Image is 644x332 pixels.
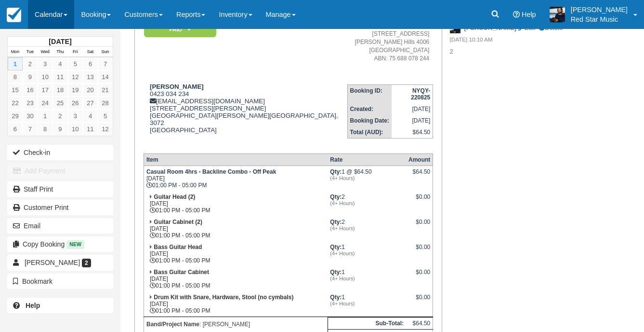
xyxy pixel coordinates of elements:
address: Red Star Music [STREET_ADDRESS] [PERSON_NAME] Hills 4006 [GEOGRAPHIC_DATA] ABN: 75 688 078 244 [351,22,430,63]
a: 8 [8,70,23,83]
a: 29 [8,110,23,123]
strong: Guitar Cabinet (2) [154,219,202,225]
strong: Qty [330,219,342,225]
strong: Guitar Head (2) [154,194,195,200]
div: 0423 034 234 [EMAIL_ADDRESS][DOMAIN_NAME] [STREET_ADDRESS][PERSON_NAME] [GEOGRAPHIC_DATA][PERSON_... [144,83,347,146]
div: $0.00 [408,194,430,208]
a: 2 [53,110,67,123]
td: 1 [328,241,406,266]
a: 14 [98,70,113,83]
a: 21 [98,83,113,97]
a: 20 [83,83,98,97]
td: [DATE] 01:00 PM - 05:00 PM [144,241,328,266]
button: Check-in [7,145,113,160]
a: 24 [38,97,53,110]
div: $0.00 [408,219,430,233]
a: 7 [98,57,113,70]
a: 11 [53,70,67,83]
a: 19 [68,83,83,97]
a: 6 [83,57,98,70]
th: Mon [8,47,23,57]
em: Paid [144,21,216,38]
strong: Drum Kit with Snare, Hardware, Stool (no cymbals) [154,294,293,301]
td: $64.50 [406,317,433,329]
div: $64.50 [408,168,430,183]
p: Red Star Music [571,14,628,24]
th: Item [144,153,328,166]
th: Sun [98,47,113,57]
strong: Bass Guitar Head [154,244,202,250]
i: Help [513,11,520,18]
strong: NYQY-220825 [411,87,430,101]
td: 1 [328,266,406,291]
p: 2 [450,47,596,56]
a: 12 [98,123,113,136]
td: [DATE] 01:00 PM - 05:00 PM [144,191,328,216]
a: 11 [83,123,98,136]
td: [DATE] 01:00 PM - 05:00 PM [144,266,328,291]
strong: Bass Guitar Cabinet [154,269,209,276]
td: [DATE] 01:00 PM - 05:00 PM [144,166,328,191]
div: $0.00 [408,269,430,283]
button: Copy Booking New [7,236,113,252]
a: 30 [23,110,38,123]
a: 27 [83,97,98,110]
td: 2 [328,191,406,216]
em: (4+ Hours) [330,175,404,181]
th: Created: [347,103,392,115]
th: Amount [406,153,433,166]
th: Sub-Total: [328,317,406,329]
b: Help [26,302,40,309]
a: 28 [98,97,113,110]
div: $0.00 [408,294,430,308]
a: 4 [53,57,67,70]
a: 8 [38,123,53,136]
th: Tue [23,47,38,57]
a: 13 [83,70,98,83]
span: [PERSON_NAME] [25,259,80,266]
button: Add Payment [7,163,113,179]
strong: Qty [330,244,342,250]
td: 1 [328,291,406,317]
span: Help [522,11,536,18]
a: 7 [23,123,38,136]
em: (4+ Hours) [330,250,404,256]
button: Bookmark [7,274,113,289]
a: 9 [53,123,67,136]
em: (4+ Hours) [330,276,404,281]
em: (4+ Hours) [330,200,404,206]
a: Edit [518,24,535,31]
a: 2 [23,57,38,70]
img: A1 [550,7,565,22]
a: 9 [23,70,38,83]
a: 10 [38,70,53,83]
a: 1 [8,57,23,70]
p: : [PERSON_NAME] [146,319,325,329]
strong: Qty [330,168,342,175]
strong: Qty [330,194,342,200]
strong: Casual Room 4hrs - Backline Combo - Off Peak [146,168,276,175]
strong: Qty [330,269,342,276]
button: Email [7,218,113,234]
img: checkfront-main-nav-mini-logo.png [7,8,21,22]
a: 15 [8,83,23,97]
a: 16 [23,83,38,97]
div: $0.00 [408,244,430,258]
a: 23 [23,97,38,110]
a: 26 [68,97,83,110]
strong: [DATE] [49,38,71,45]
th: Booking Date: [347,115,392,126]
span: New [66,240,84,249]
a: 3 [38,57,53,70]
p: [PERSON_NAME] [571,5,628,14]
a: 1 [38,110,53,123]
a: 4 [83,110,98,123]
a: Paid [144,20,213,38]
em: (4+ Hours) [330,225,404,231]
em: (4+ Hours) [330,301,404,306]
a: 10 [68,123,83,136]
td: 2 [328,216,406,241]
a: 6 [8,123,23,136]
a: 12 [68,70,83,83]
td: [DATE] [392,115,433,126]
